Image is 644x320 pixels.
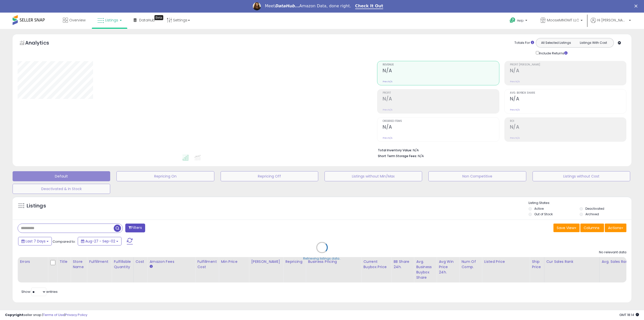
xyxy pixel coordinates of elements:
small: Prev: N/A [383,80,392,83]
a: Help [506,13,532,29]
b: Short Term Storage Fees: [378,154,417,158]
small: Prev: N/A [510,108,520,111]
span: Listings [105,18,118,23]
small: Prev: N/A [510,80,520,83]
h2: N/A [510,124,626,131]
i: DataHub... [275,4,299,8]
a: DataHub [130,13,159,28]
li: N/A [378,147,623,153]
div: Meet Amazon Data, done right. [265,4,351,9]
small: Prev: N/A [383,108,392,111]
i: Get Help [509,17,516,23]
button: Repricing Off [221,171,318,181]
div: Totals For [514,41,534,45]
a: Check It Out [355,4,383,9]
button: Repricing On [116,171,214,181]
button: Listings without Min/Max [325,171,422,181]
h5: Analytics [25,39,59,48]
img: Profile image for Georgie [253,2,261,10]
span: Profit [PERSON_NAME] [510,63,626,66]
button: Default [13,171,110,181]
a: Privacy Policy [65,312,87,317]
span: Profit [383,92,499,94]
small: Prev: N/A [510,136,520,139]
button: Listings without Cost [533,171,630,181]
span: MooseMNGMT LLC [547,18,579,23]
b: Total Inventory Value: [378,148,412,152]
span: Avg. Buybox Share [510,92,626,94]
button: Listings With Cost [575,40,612,46]
strong: Copyright [5,312,23,317]
h2: N/A [510,96,626,103]
div: Close [634,5,639,8]
span: ROI [510,120,626,123]
span: Ordered Items [383,120,499,123]
h2: N/A [383,124,499,131]
button: All Selected Listings [537,40,575,46]
div: Retrieving listings data.. [303,256,341,261]
a: Listings [94,13,126,28]
span: Overview [69,18,86,23]
div: seller snap | | [5,313,87,317]
div: Include Returns [532,50,574,56]
a: Overview [59,13,89,28]
span: 2025-09-10 18:14 GMT [619,312,639,317]
a: Settings [163,13,194,28]
span: Help [517,18,524,23]
button: Non Competitive [428,171,526,181]
h2: N/A [510,68,626,75]
span: N/A [418,154,424,158]
h2: N/A [383,96,499,103]
a: MooseMNGMT LLC [537,13,586,29]
a: Hi [PERSON_NAME] [591,18,631,29]
span: Revenue [383,63,499,66]
button: Deactivated & In Stock [13,184,110,194]
span: DataHub [139,18,155,23]
h2: N/A [383,68,499,75]
small: Prev: N/A [383,136,392,139]
div: Tooltip anchor [154,15,163,20]
span: Hi [PERSON_NAME] [597,18,627,23]
a: Terms of Use [43,312,64,317]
